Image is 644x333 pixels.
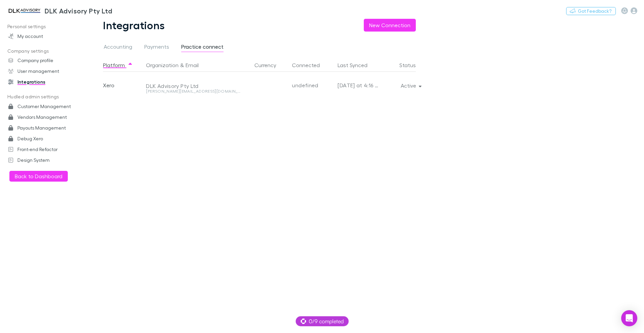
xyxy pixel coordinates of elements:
[103,58,133,72] button: Platform
[104,43,132,52] span: Accounting
[1,66,91,77] a: User management
[1,47,91,55] p: Company settings
[1,101,91,112] a: Customer Management
[3,3,116,19] a: DLK Advisory Pty Ltd
[1,31,91,42] a: My account
[1,22,91,31] p: Personal settings
[621,310,637,326] div: Open Intercom Messenger
[181,43,224,52] span: Practice connect
[146,83,242,89] div: DLK Advisory Pty Ltd
[103,72,143,99] div: Xero
[292,58,328,72] button: Connected
[254,58,284,72] button: Currency
[399,58,424,72] button: Status
[395,81,426,90] button: Active
[103,19,165,32] h1: Integrations
[146,58,246,72] div: &
[9,171,68,182] button: Back to Dashboard
[566,7,616,15] button: Got Feedback?
[7,7,42,15] img: DLK Advisory Pty Ltd's Logo
[1,55,91,66] a: Company profile
[1,133,91,144] a: Debug Xero
[338,58,376,72] button: Last Synced
[292,72,332,99] div: undefined
[1,123,91,133] a: Payouts Management
[146,58,179,72] button: Organization
[144,43,169,52] span: Payments
[364,19,416,32] button: New Connection
[1,155,91,165] a: Design System
[1,93,91,101] p: Hudled admin settings
[338,72,381,99] div: [DATE] at 4:16 PM
[186,58,199,72] button: Email
[45,7,112,15] h3: DLK Advisory Pty Ltd
[1,144,91,155] a: Front-end Refactor
[1,77,91,87] a: Integrations
[1,112,91,123] a: Vendors Management
[146,89,242,93] div: [PERSON_NAME][EMAIL_ADDRESS][DOMAIN_NAME]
